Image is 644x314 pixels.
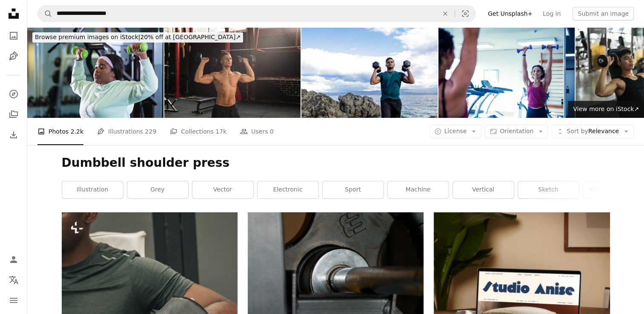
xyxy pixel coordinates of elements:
[215,127,226,136] span: 17k
[323,181,384,198] a: sport
[5,5,22,24] a: Home — Unsplash
[388,181,449,198] a: machine
[568,101,644,118] a: View more on iStock↗
[145,127,157,136] span: 229
[240,118,274,145] a: Users 0
[538,7,566,20] a: Log in
[5,126,22,143] a: Download History
[62,181,123,198] a: illustration
[301,27,438,118] img: Young muscular man doing dumbbell shoulder press exercise on rocks at outdoor beachside
[444,128,467,134] span: License
[62,155,610,171] h1: Dumbbell shoulder press
[518,181,579,198] a: sketch
[5,271,22,288] button: Language
[5,251,22,268] a: Log in / Sign up
[35,34,240,40] span: 20% off at [GEOGRAPHIC_DATA] ↗
[567,127,619,136] span: Relevance
[436,6,455,22] button: Clear
[5,86,22,103] a: Explore
[500,128,533,134] span: Orientation
[248,274,424,282] a: gray and brown metal tool
[258,181,318,198] a: electronic
[37,5,476,22] form: Find visuals sitewide
[5,27,22,44] a: Photos
[164,27,301,118] img: Young handsome bodybuilder doing shoulder press
[453,181,514,198] a: vertical
[573,106,639,112] span: View more on iStock ↗
[38,6,52,22] button: Search Unsplash
[438,27,575,118] img: Woman Weight Training With Dumbbells
[170,118,226,145] a: Collections 17k
[97,118,156,145] a: Illustrations 229
[485,125,548,138] button: Orientation
[483,7,538,20] a: Get Unsplash+
[552,125,634,138] button: Sort byRelevance
[583,181,644,198] a: cooking utensil
[429,125,482,138] button: License
[27,27,163,118] img: African-American woman lifting dumbbells at gym
[192,181,253,198] a: vector
[572,7,634,20] button: Submit an image
[5,106,22,123] a: Collections
[5,292,22,309] button: Menu
[455,6,475,22] button: Visual search
[270,127,274,136] span: 0
[127,181,188,198] a: grey
[567,128,588,134] span: Sort by
[35,34,140,40] span: Browse premium images on iStock |
[5,48,22,65] a: Illustrations
[27,27,248,48] a: Browse premium images on iStock|20% off at [GEOGRAPHIC_DATA]↗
